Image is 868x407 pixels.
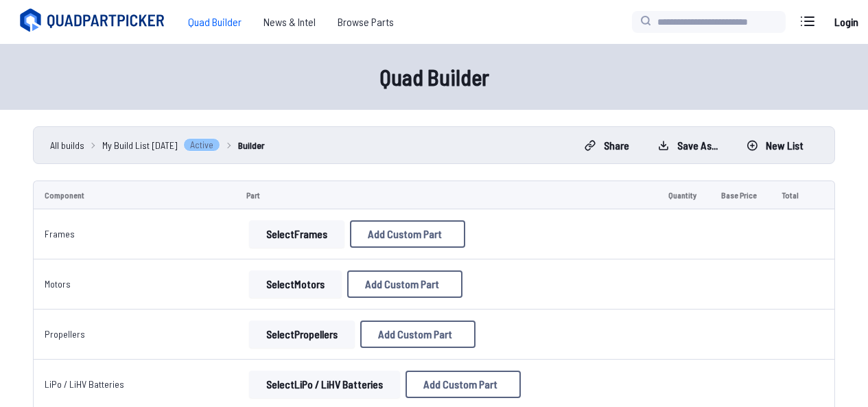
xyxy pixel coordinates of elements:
[183,138,220,152] span: Active
[368,229,442,240] span: Add Custom Part
[350,220,465,248] button: Add Custom Part
[423,379,497,390] span: Add Custom Part
[249,321,355,348] button: SelectPropellers
[102,138,178,152] span: My Build List [DATE]
[249,220,344,248] button: SelectFrames
[16,60,852,93] h1: Quad Builder
[830,8,863,36] a: Login
[45,378,124,390] a: LiPo / LiHV Batteries
[249,270,342,298] button: SelectMotors
[406,371,521,398] button: Add Custom Part
[646,135,729,156] button: Save as...
[771,181,812,209] td: Total
[235,181,657,209] td: Part
[347,270,462,298] button: Add Custom Part
[710,181,771,209] td: Base Price
[735,135,815,156] button: New List
[177,8,253,36] a: Quad Builder
[573,135,641,156] button: Share
[378,329,452,340] span: Add Custom Part
[360,321,476,348] button: Add Custom Part
[246,220,347,248] a: SelectFrames
[238,138,265,152] a: Builder
[50,138,84,152] a: All builds
[657,181,709,209] td: Quantity
[253,8,327,36] a: News & Intel
[45,328,85,340] a: Propellers
[45,228,75,240] a: Frames
[33,181,235,209] td: Component
[365,279,439,290] span: Add Custom Part
[45,278,71,290] a: Motors
[246,321,357,348] a: SelectPropellers
[102,138,220,152] a: My Build List [DATE]Active
[249,371,400,398] button: SelectLiPo / LiHV Batteries
[246,270,344,298] a: SelectMotors
[246,371,403,398] a: SelectLiPo / LiHV Batteries
[327,8,405,36] a: Browse Parts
